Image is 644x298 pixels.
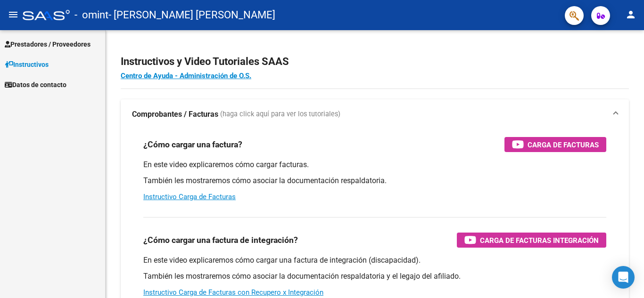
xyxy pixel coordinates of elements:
[121,72,251,80] a: Centro de Ayuda - Administración de O.S.
[132,109,218,120] strong: Comprobantes / Facturas
[143,288,323,297] a: Instructivo Carga de Facturas con Recupero x Integración
[5,80,66,90] span: Datos de contacto
[143,255,606,266] p: En este video explicaremos cómo cargar una factura de integración (discapacidad).
[143,271,606,282] p: También les mostraremos cómo asociar la documentación respaldatoria y el legajo del afiliado.
[625,9,636,20] mat-icon: person
[143,176,606,186] p: También les mostraremos cómo asociar la documentación respaldatoria.
[8,9,19,20] mat-icon: menu
[143,160,606,170] p: En este video explicaremos cómo cargar facturas.
[612,266,635,289] div: Open Intercom Messenger
[528,139,599,151] span: Carga de Facturas
[143,234,298,247] h3: ¿Cómo cargar una factura de integración?
[121,53,629,71] h2: Instructivos y Video Tutoriales SAAS
[5,59,49,70] span: Instructivos
[121,99,629,129] mat-expansion-panel-header: Comprobantes / Facturas (haga click aquí para ver los tutoriales)
[457,233,606,248] button: Carga de Facturas Integración
[74,5,108,25] span: - omint
[143,193,236,201] a: Instructivo Carga de Facturas
[220,109,340,120] span: (haga click aquí para ver los tutoriales)
[504,137,606,152] button: Carga de Facturas
[480,234,599,246] span: Carga de Facturas Integración
[143,138,242,151] h3: ¿Cómo cargar una factura?
[5,39,91,49] span: Prestadores / Proveedores
[108,5,275,25] span: - [PERSON_NAME] [PERSON_NAME]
